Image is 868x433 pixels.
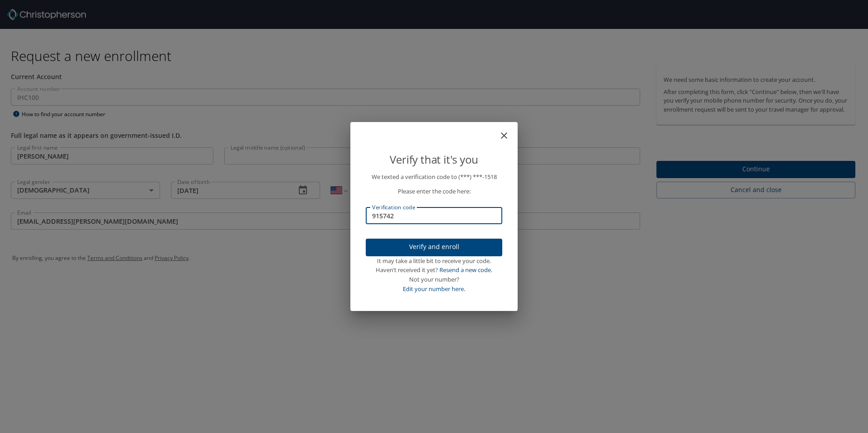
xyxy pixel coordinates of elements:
p: Verify that it's you [366,151,502,168]
div: It may take a little bit to receive your code. [366,256,502,266]
p: Please enter the code here: [366,187,502,196]
button: Verify and enroll [366,239,502,256]
div: Haven’t received it yet? [366,265,502,275]
a: Resend a new code. [439,266,492,274]
button: close [503,126,514,136]
span: Verify and enroll [373,241,495,253]
div: Not your number? [366,275,502,284]
a: Edit your number here. [403,285,465,293]
p: We texted a verification code to (***) ***- 1518 [366,172,502,182]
